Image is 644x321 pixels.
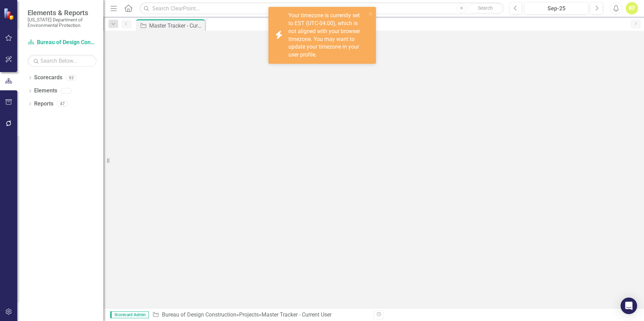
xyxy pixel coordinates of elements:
[478,5,493,11] span: Search
[239,311,259,318] a: Projects
[621,298,637,314] div: Open Intercom Messenger
[152,311,369,319] div: » »
[57,101,68,107] div: 47
[368,10,373,18] button: close
[527,4,586,13] div: Sep-25
[524,2,589,14] button: Sep-25
[28,55,96,67] input: Search Below...
[149,21,203,30] div: Master Tracker - Current User
[34,100,53,108] a: Reports
[140,2,504,14] input: Search ClearPoint...
[34,87,57,95] a: Elements
[626,2,638,14] button: KF
[66,75,77,81] div: 93
[28,39,96,47] a: Bureau of Design Construction
[262,311,331,318] div: Master Tracker - Current User
[28,17,96,28] small: [US_STATE] Department of Environmental Protection
[28,9,96,17] span: Elements & Reports
[468,3,502,13] button: Search
[288,12,366,59] div: Your timezone is currently set to EST (UTC-04:00), which is not aligned with your browser timezon...
[3,8,16,20] img: ClearPoint Strategy
[162,311,236,318] a: Bureau of Design Construction
[110,311,149,318] span: Scorecard Admin
[34,74,62,82] a: Scorecards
